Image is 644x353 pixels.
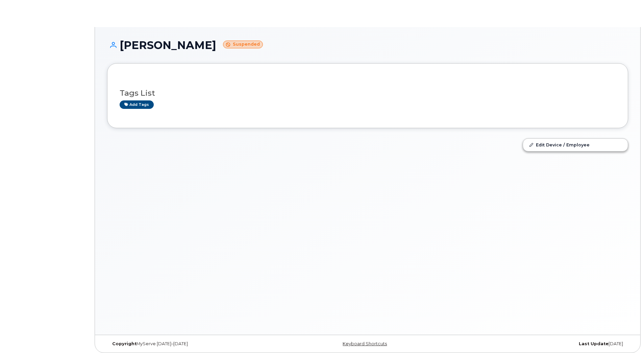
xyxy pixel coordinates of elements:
[107,341,281,347] div: MyServe [DATE]–[DATE]
[223,41,263,48] small: Suspended
[120,89,616,97] h3: Tags List
[343,341,387,346] a: Keyboard Shortcuts
[454,341,628,347] div: [DATE]
[579,341,609,346] strong: Last Update
[107,39,628,51] h1: [PERSON_NAME]
[523,139,628,151] a: Edit Device / Employee
[120,100,154,109] a: Add tags
[112,341,137,346] strong: Copyright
